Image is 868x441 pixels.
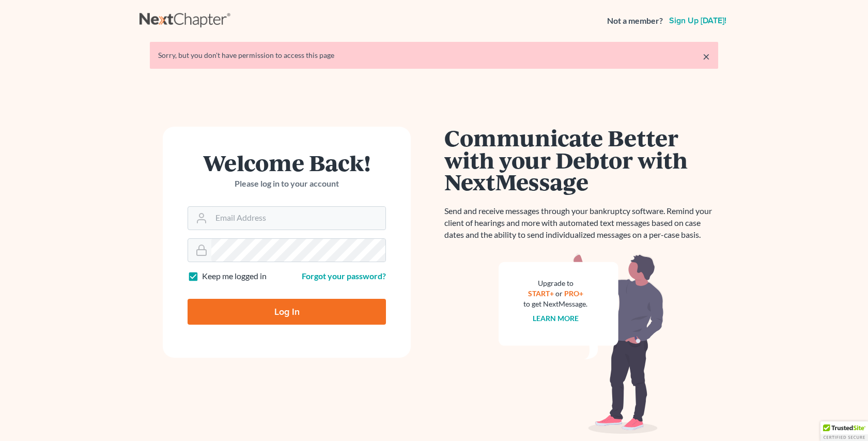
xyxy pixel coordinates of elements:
p: Send and receive messages through your bankruptcy software. Remind your client of hearings and mo... [444,205,718,241]
strong: Not a member? [607,15,663,27]
div: Sorry, but you don't have permission to access this page [158,50,710,60]
a: Forgot your password? [302,271,386,281]
a: Learn more [533,314,579,323]
div: TrustedSite Certified [820,421,868,441]
div: to get NextMessage. [523,299,587,309]
span: or [555,289,563,298]
a: PRO+ [564,289,583,298]
a: × [703,50,710,63]
label: Keep me logged in [202,270,267,282]
a: START+ [528,289,554,298]
input: Email Address [211,207,385,230]
img: nextmessage_bg-59042aed3d76b12b5cd301f8e5b87938c9018125f34e5fa2b7a6b67550977c72.svg [499,253,664,434]
input: Log In [188,299,386,325]
h1: Communicate Better with your Debtor with NextMessage [444,127,718,193]
div: Upgrade to [523,278,587,288]
h1: Welcome Back! [188,151,386,174]
a: Sign up [DATE]! [667,17,729,25]
p: Please log in to your account [188,178,386,190]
